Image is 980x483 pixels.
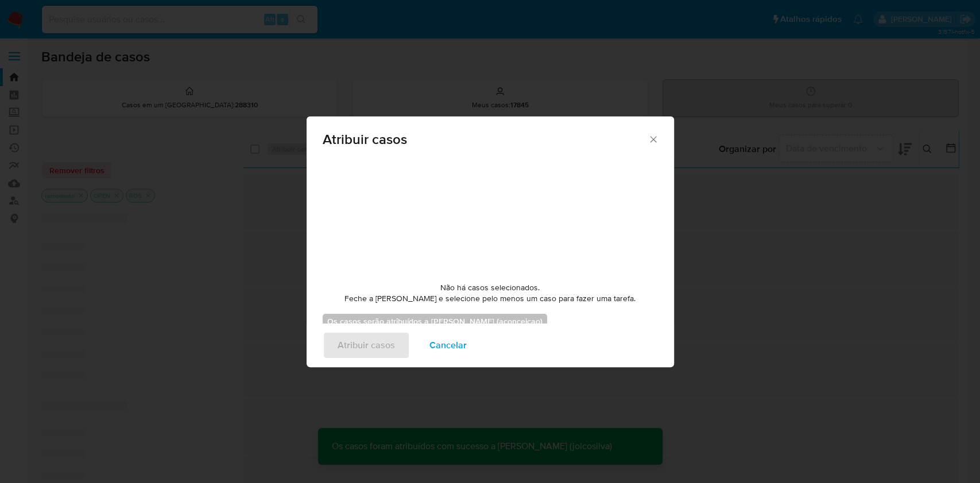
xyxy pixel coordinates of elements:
span: Feche a [PERSON_NAME] e selecione pelo menos um caso para fazer uma tarefa. [344,293,636,305]
span: Cancelar [429,333,467,358]
button: Cancelar [415,332,482,359]
span: Não há casos selecionados. [440,282,540,294]
span: Atribuir casos [323,133,648,146]
b: Os casos serão atribuídos a [PERSON_NAME] (aconceicao) [327,315,543,327]
img: yH5BAEAAAAALAAAAAABAAEAAAIBRAA7 [404,158,576,273]
div: assign-modal [307,116,674,367]
button: Fechar a janela [648,134,658,144]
